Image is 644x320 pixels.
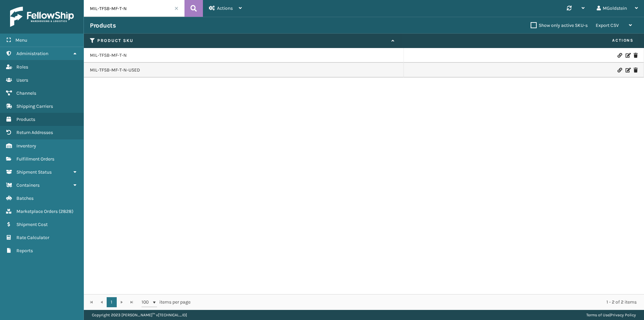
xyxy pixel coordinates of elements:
span: ( 2828 ) [59,209,73,214]
span: Shipment Status [16,169,52,175]
span: Rate Calculator [16,235,49,240]
i: Edit [626,68,630,73]
i: Delete [634,68,638,73]
p: Copyright 2023 [PERSON_NAME]™ v [TECHNICAL_ID] [92,310,187,320]
span: Reports [16,248,33,254]
i: Link Product [618,53,622,58]
span: Export CSV [596,22,619,28]
i: Edit [626,53,630,58]
a: MIL-TFSB-MF-T-N [90,52,127,59]
span: Batches [16,195,34,201]
span: Shipment Cost [16,222,48,227]
i: Link Product [618,68,622,73]
a: 1 [107,297,117,307]
span: Channels [16,90,36,96]
span: Shipping Carriers [16,103,53,109]
a: MIL-TFSB-MF-T-N-USED [90,67,140,74]
span: Actions [403,35,638,46]
span: items per page [142,297,191,307]
div: | [586,310,636,320]
a: Privacy Policy [610,313,636,317]
div: 1 - 2 of 2 items [200,299,637,306]
span: Marketplace Orders [16,209,58,214]
i: Delete [634,53,638,58]
span: Fulfillment Orders [16,156,54,162]
span: Products [16,117,35,122]
span: Return Addresses [16,130,53,135]
span: Users [16,77,28,83]
label: Show only active SKU-s [531,22,588,28]
img: logo [10,7,74,27]
span: Inventory [16,143,36,149]
span: Roles [16,64,28,70]
span: Containers [16,182,40,188]
span: Administration [16,51,48,56]
span: Actions [217,5,233,11]
span: Menu [15,37,27,43]
h3: Products [90,21,116,30]
a: Terms of Use [586,313,609,317]
label: Product SKU [97,38,388,44]
span: 100 [142,299,152,306]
